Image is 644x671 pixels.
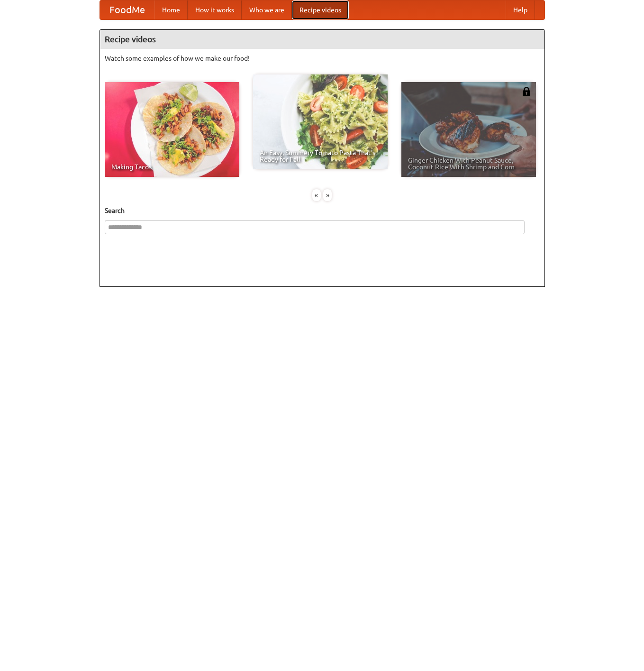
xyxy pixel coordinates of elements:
h4: Recipe videos [100,30,544,49]
a: Help [506,0,535,19]
a: Recipe videos [292,0,349,19]
a: Making Tacos [105,82,239,177]
span: An Easy, Summery Tomato Pasta That's Ready for Fall [260,149,381,163]
div: « [312,189,321,201]
a: Who we are [242,0,292,19]
a: FoodMe [100,0,154,19]
img: 483408.png [522,87,531,96]
a: Home [154,0,188,19]
a: How it works [188,0,242,19]
p: Watch some examples of how we make our food! [105,54,540,63]
a: An Easy, Summery Tomato Pasta That's Ready for Fall [253,74,388,169]
h5: Search [105,206,540,215]
span: Making Tacos [111,164,233,170]
div: » [323,189,332,201]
